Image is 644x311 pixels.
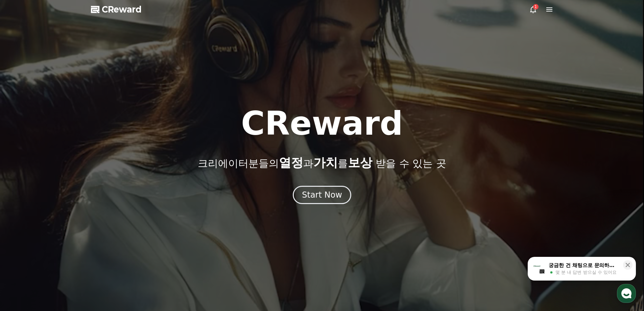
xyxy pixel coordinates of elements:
span: 보상 [348,156,372,170]
p: 크리에이터분들의 과 를 받을 수 있는 곳 [198,156,446,170]
span: CReward [102,4,142,15]
a: CReward [91,4,142,15]
a: 1 [529,5,537,14]
span: 가치 [313,156,338,170]
a: Start Now [293,193,351,199]
h1: CReward [241,107,403,140]
div: 1 [533,4,539,9]
button: Start Now [293,186,351,204]
span: 열정 [279,156,303,170]
div: Start Now [302,190,342,200]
